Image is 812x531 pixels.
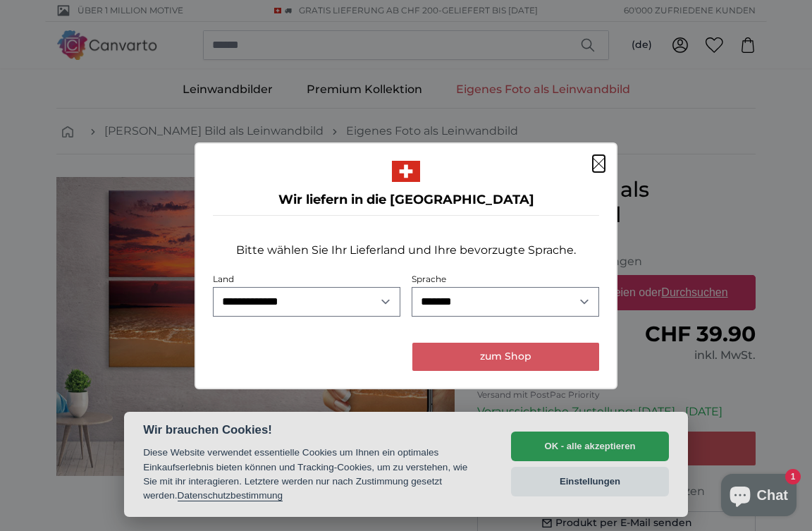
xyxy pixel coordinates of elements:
[213,190,599,210] h4: Wir liefern in die [GEOGRAPHIC_DATA]
[213,274,234,284] label: Land
[236,242,576,259] p: Bitte wählen Sie Ihr Lieferland und Ihre bevorzugte Sprache.
[593,155,605,172] button: Schließen
[392,161,420,182] img: Schweiz
[412,343,599,371] button: zum Shop
[412,274,446,284] label: Sprache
